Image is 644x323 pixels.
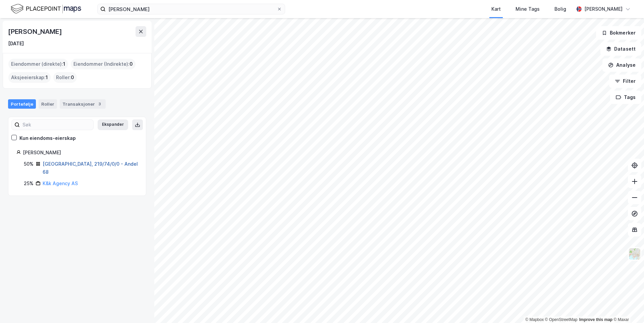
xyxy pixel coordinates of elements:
[53,72,77,83] div: Roller :
[8,26,63,37] div: [PERSON_NAME]
[60,99,106,109] div: Transaksjoner
[71,59,136,69] div: Eiendommer (Indirekte) :
[491,5,501,13] div: Kart
[610,291,644,323] div: Kontrollprogram for chat
[98,119,128,130] button: Ekspander
[43,161,138,175] a: [GEOGRAPHIC_DATA], 219/74/0/0 - Andel 68
[602,58,641,72] button: Analyse
[584,5,623,13] div: [PERSON_NAME]
[596,26,641,40] button: Bokmerker
[8,59,68,69] div: Eiendommer (direkte) :
[610,291,644,323] iframe: Chat Widget
[129,60,133,68] span: 0
[554,5,566,13] div: Bolig
[600,42,641,56] button: Datasett
[63,60,65,68] span: 1
[525,317,544,322] a: Mapbox
[96,101,103,107] div: 3
[20,120,93,130] input: Søk
[610,91,641,104] button: Tags
[579,317,612,322] a: Improve this map
[628,248,641,260] img: Z
[8,72,51,83] div: Aksjeeierskap :
[106,4,277,14] input: Søk på adresse, matrikkel, gårdeiere, leietakere eller personer
[43,180,78,186] a: K&k Agency AS
[24,179,34,187] div: 25%
[19,134,76,142] div: Kun eiendoms-eierskap
[39,99,57,109] div: Roller
[24,160,34,168] div: 50%
[23,149,138,157] div: [PERSON_NAME]
[8,99,36,109] div: Portefølje
[516,5,540,13] div: Mine Tags
[609,74,641,88] button: Filter
[11,3,81,15] img: logo.f888ab2527a4732fd821a326f86c7f29.svg
[8,40,24,48] div: [DATE]
[545,317,578,322] a: OpenStreetMap
[71,73,74,82] span: 0
[46,73,48,82] span: 1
